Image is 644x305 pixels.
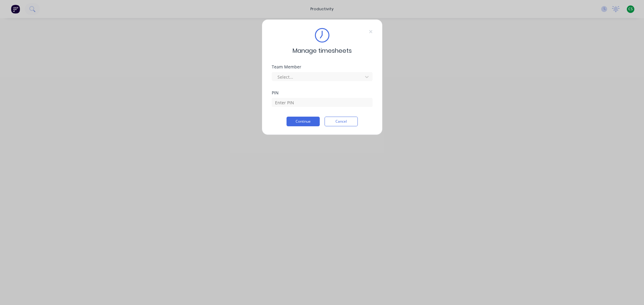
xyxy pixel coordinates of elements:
[272,98,373,107] input: Enter PIN
[272,91,373,95] div: PIN
[287,117,320,126] button: Continue
[272,65,373,69] div: Team Member
[293,46,352,55] span: Manage timesheets
[325,117,358,126] button: Cancel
